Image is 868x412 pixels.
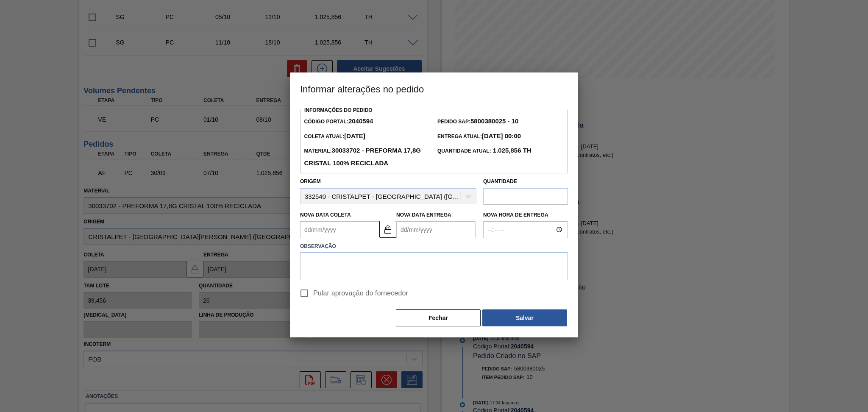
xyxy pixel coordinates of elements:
[437,148,531,154] span: Quantidade Atual:
[396,309,481,326] button: Fechar
[383,224,393,234] img: locked
[304,119,373,125] span: Código Portal:
[300,178,321,184] label: Origem
[482,309,567,326] button: Salvar
[396,212,451,218] label: Nova Data Entrega
[379,221,396,238] button: locked
[437,134,521,139] span: Entrega Atual:
[483,178,517,184] label: Quantidade
[300,221,379,238] input: dd/mm/yyyy
[290,72,578,105] h3: Informar alterações no pedido
[313,288,408,298] span: Pular aprovação do fornecedor
[491,147,531,154] strong: 1.025,856 TH
[483,209,568,221] label: Nova Hora de Entrega
[300,240,568,253] label: Observação
[396,221,476,238] input: dd/mm/yyyy
[344,132,365,139] strong: [DATE]
[482,132,521,139] strong: [DATE] 00:00
[304,134,365,139] span: Coleta Atual:
[470,117,518,125] strong: 5800380025 - 10
[437,119,518,125] span: Pedido SAP:
[304,107,373,113] label: Informações do Pedido
[304,147,420,167] strong: 30033702 - PREFORMA 17,8G CRISTAL 100% RECICLADA
[300,212,351,218] label: Nova Data Coleta
[348,117,373,125] strong: 2040594
[304,148,420,167] span: Material:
